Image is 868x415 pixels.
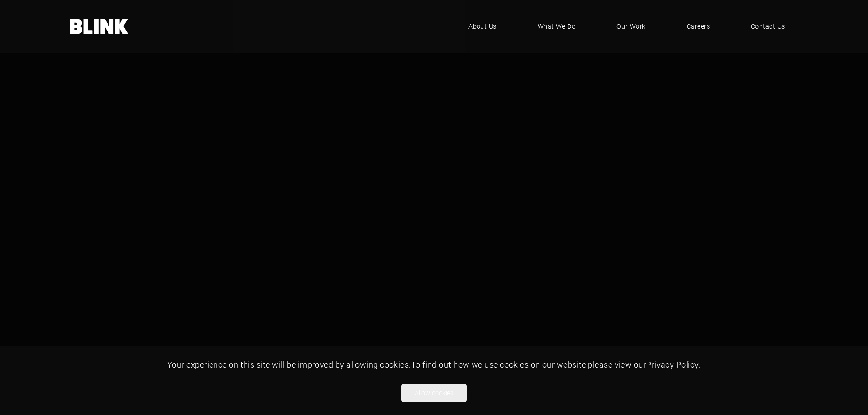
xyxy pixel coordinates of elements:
span: Contact Us [751,21,785,31]
span: About Us [468,21,497,31]
a: Careers [673,13,724,40]
span: Our Work [616,21,646,31]
span: Your experience on this site will be improved by allowing cookies. To find out how we use cookies... [167,359,701,370]
a: About Us [455,13,510,40]
a: Contact Us [737,13,799,40]
span: Careers [687,21,710,31]
a: Home [70,19,129,34]
button: Allow cookies [401,384,467,402]
a: Our Work [603,13,659,40]
a: What We Do [524,13,590,40]
span: What We Do [538,21,576,31]
a: Privacy Policy [646,359,699,370]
